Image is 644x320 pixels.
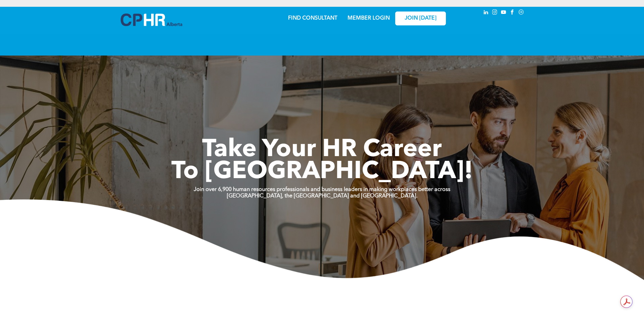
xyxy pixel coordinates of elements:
span: JOIN [DATE] [405,15,436,22]
img: A blue and white logo for cp alberta [121,14,182,26]
a: youtube [500,8,507,18]
a: facebook [509,8,516,18]
strong: Join over 6,900 human resources professionals and business leaders in making workplaces better ac... [194,187,450,192]
span: Take Your HR Career [202,138,442,162]
a: Social network [518,8,525,18]
a: FIND CONSULTANT [288,16,337,21]
a: MEMBER LOGIN [348,16,390,21]
a: JOIN [DATE] [395,12,446,25]
a: linkedin [482,8,490,18]
strong: [GEOGRAPHIC_DATA], the [GEOGRAPHIC_DATA] and [GEOGRAPHIC_DATA]. [227,193,418,199]
a: instagram [491,8,499,18]
span: To [GEOGRAPHIC_DATA]! [171,160,473,184]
